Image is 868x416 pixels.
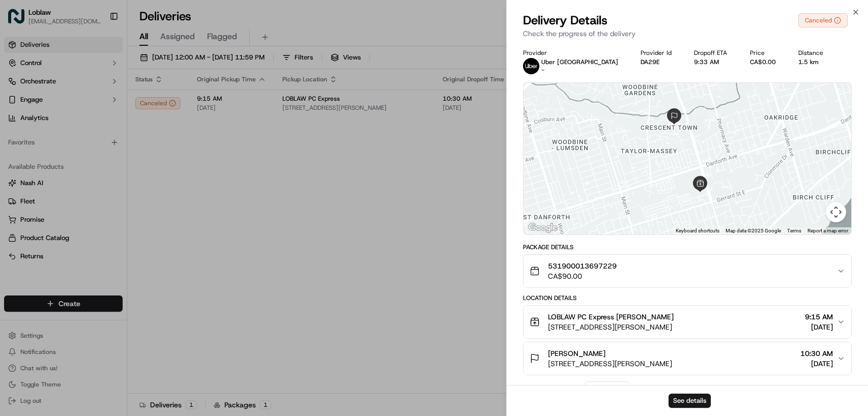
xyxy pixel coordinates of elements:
[826,202,846,222] button: Map camera controls
[541,58,618,66] p: Uber [GEOGRAPHIC_DATA]
[805,322,833,332] span: [DATE]
[523,58,539,74] img: uber-new-logo.jpeg
[726,228,781,233] span: Map data ©2025 Google
[523,28,852,39] p: Check the progress of the delivery
[798,49,829,57] div: Distance
[523,49,624,57] div: Provider
[548,322,674,332] span: [STREET_ADDRESS][PERSON_NAME]
[523,243,852,251] div: Package Details
[523,12,607,28] span: Delivery Details
[669,394,711,408] button: See details
[548,348,605,359] span: [PERSON_NAME]
[523,383,578,392] div: Delivery Activity
[787,228,801,233] a: Terms (opens in new tab)
[548,359,672,369] span: [STREET_ADDRESS][PERSON_NAME]
[805,312,833,322] span: 9:15 AM
[526,221,560,234] img: Google
[798,13,848,27] button: Canceled
[541,66,544,74] span: -
[750,58,782,66] div: CA$0.00
[641,58,659,66] button: DA29E
[524,306,851,338] button: LOBLAW PC Express [PERSON_NAME][STREET_ADDRESS][PERSON_NAME]9:15 AM[DATE]
[526,221,560,234] a: Open this area in Google Maps (opens a new window)
[524,342,851,375] button: [PERSON_NAME][STREET_ADDRESS][PERSON_NAME]10:30 AM[DATE]
[548,271,617,281] span: CA$90.00
[694,58,733,66] div: 9:33 AM
[524,255,851,287] button: 531900013697229CA$90.00
[807,228,848,233] a: Report a map error
[548,261,617,271] span: 531900013697229
[585,381,630,394] button: Add Event
[694,49,733,57] div: Dropoff ETA
[641,49,678,57] div: Provider Id
[523,294,852,302] div: Location Details
[750,49,782,57] div: Price
[548,312,674,322] span: LOBLAW PC Express [PERSON_NAME]
[800,348,833,359] span: 10:30 AM
[800,359,833,369] span: [DATE]
[676,227,719,234] button: Keyboard shortcuts
[798,58,829,66] div: 1.5 km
